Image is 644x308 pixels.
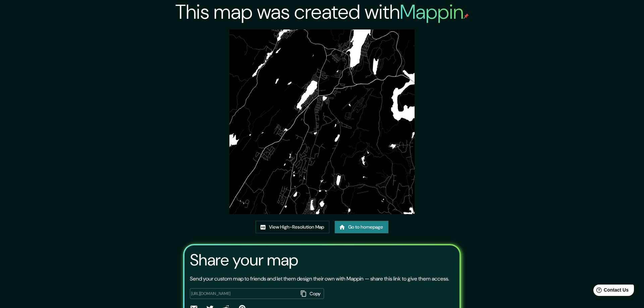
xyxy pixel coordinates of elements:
[190,251,298,269] h3: Share your map
[584,282,637,301] iframe: Help widget launcher
[298,288,324,299] button: Copy
[335,221,388,233] a: Go to homepage
[464,13,469,19] img: mappin-pin
[229,29,414,214] img: created-map
[190,275,449,283] p: Send your custom map to friends and let them design their own with Mappin — share this link to gi...
[256,221,329,233] a: View High-Resolution Map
